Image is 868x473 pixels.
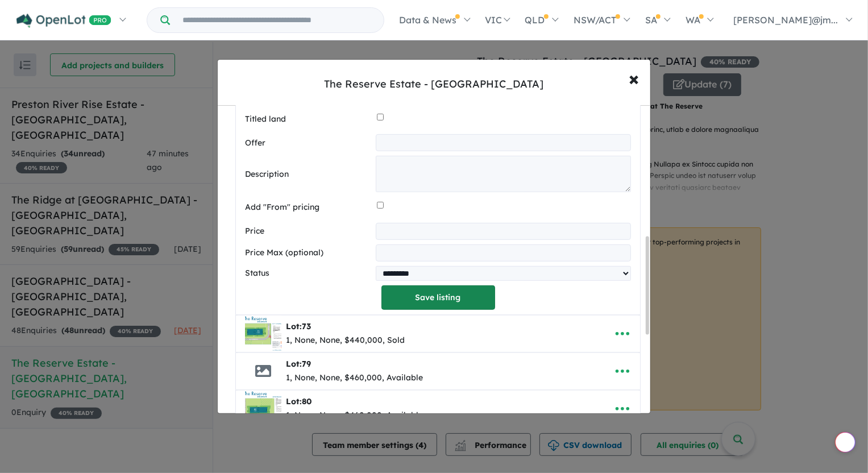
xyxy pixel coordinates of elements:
button: Save listing [381,285,495,310]
label: Description [245,168,371,181]
img: Openlot PRO Logo White [16,14,111,28]
img: The%20Reserve%20Estate%20-%20Denmark%20-%20Lot%2073___1756444800.png [245,316,281,352]
b: Lot: [286,321,311,331]
label: Price [245,225,371,238]
span: [PERSON_NAME]@jm... [733,14,838,26]
span: 80 [302,396,312,406]
label: Offer [245,136,371,150]
div: 1, None, None, $440,000, Sold [286,334,405,347]
img: The%20Reserve%20Estate%20-%20Denmark%20-%20Lot%2080___1756444814.png [245,391,281,427]
b: Lot: [286,359,311,369]
span: 73 [302,321,311,331]
div: 1, None, None, $460,000, Available [286,371,423,385]
label: Titled land [245,113,372,126]
label: Status [245,267,371,280]
div: The Reserve Estate - [GEOGRAPHIC_DATA] [325,77,544,92]
label: Add "From" pricing [245,201,372,214]
b: Lot: [286,396,312,406]
label: Price Max (optional) [245,246,371,260]
span: 79 [302,359,311,369]
span: × [629,66,639,90]
input: Try estate name, suburb, builder or developer [172,8,381,32]
div: 1, None, None, $460,000, Available [286,409,423,422]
